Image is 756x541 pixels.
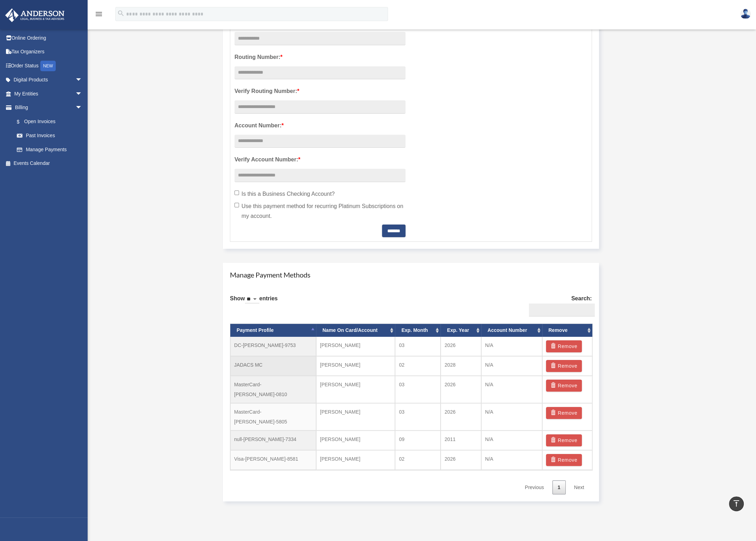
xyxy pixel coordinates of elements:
a: Billingarrow_drop_down [5,101,93,115]
button: Remove [546,434,582,446]
td: 2028 [441,356,481,376]
button: Remove [546,454,582,466]
td: 2026 [441,376,481,403]
a: Previous [519,480,549,495]
a: Past Invoices [10,129,93,143]
span: arrow_drop_down [75,101,89,115]
td: 2011 [441,430,481,450]
td: 03 [395,376,441,403]
a: $Open Invoices [10,114,93,129]
td: N/A [481,403,542,430]
span: $ [21,118,24,126]
td: 03 [395,403,441,430]
select: Showentries [245,295,259,303]
th: Remove: activate to sort column ascending [542,324,592,337]
th: Exp. Year: activate to sort column ascending [441,324,481,337]
img: Anderson Advisors Platinum Portal [3,8,67,22]
span: arrow_drop_down [75,73,89,87]
i: search [117,9,125,17]
a: Digital Productsarrow_drop_down [5,73,93,87]
a: Events Calendar [5,156,93,171]
i: menu [95,10,103,18]
td: [PERSON_NAME] [316,337,395,356]
td: [PERSON_NAME] [316,403,395,430]
input: Is this a Business Checking Account? [234,191,239,195]
td: MasterCard-[PERSON_NAME]-0810 [230,376,316,403]
i: vertical_align_top [732,499,741,508]
td: 02 [395,450,441,470]
label: Verify Routing Number: [234,86,406,96]
div: NEW [40,61,56,71]
td: null-[PERSON_NAME]-7334 [230,430,316,450]
td: N/A [481,450,542,470]
td: MasterCard-[PERSON_NAME]-5805 [230,403,316,430]
a: Online Ordering [5,31,93,45]
button: Remove [546,360,582,372]
td: 02 [395,356,441,376]
td: [PERSON_NAME] [316,356,395,376]
td: 03 [395,337,441,356]
a: Next [569,480,590,495]
input: Search: [529,303,595,317]
button: Remove [546,340,582,352]
th: Exp. Month: activate to sort column ascending [395,324,441,337]
th: Payment Profile: activate to sort column descending [230,324,316,337]
td: Visa-[PERSON_NAME]-8581 [230,450,316,470]
img: User Pic [740,9,751,19]
td: N/A [481,430,542,450]
td: N/A [481,376,542,403]
button: Remove [546,380,582,392]
a: Manage Payments [10,142,89,156]
label: Routing Number: [234,52,406,62]
label: Account Number: [234,121,406,131]
a: Order StatusNEW [5,59,93,73]
td: 09 [395,430,441,450]
label: Is this a Business Checking Account? [234,189,406,199]
label: Show entries [230,294,278,310]
h4: Manage Payment Methods [230,270,592,280]
th: Account Number: activate to sort column ascending [481,324,542,337]
td: JADACS MC [230,356,316,376]
input: Use this payment method for recurring Platinum Subscriptions on my account. [234,203,239,207]
label: Use this payment method for recurring Platinum Subscriptions on my account. [234,201,406,221]
td: 2026 [441,450,481,470]
a: Tax Organizers [5,45,93,59]
th: Name On Card/Account: activate to sort column ascending [316,324,395,337]
label: Search: [526,294,592,317]
td: DC-[PERSON_NAME]-9753 [230,337,316,356]
a: vertical_align_top [729,496,744,511]
td: 2026 [441,403,481,430]
td: 2026 [441,337,481,356]
td: N/A [481,337,542,356]
span: arrow_drop_down [75,87,89,101]
td: N/A [481,356,542,376]
a: My Entitiesarrow_drop_down [5,87,93,101]
td: [PERSON_NAME] [316,430,395,450]
button: Remove [546,407,582,419]
td: [PERSON_NAME] [316,376,395,403]
a: menu [95,12,103,18]
td: [PERSON_NAME] [316,450,395,470]
label: Verify Account Number: [234,155,406,165]
a: 1 [552,480,566,495]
